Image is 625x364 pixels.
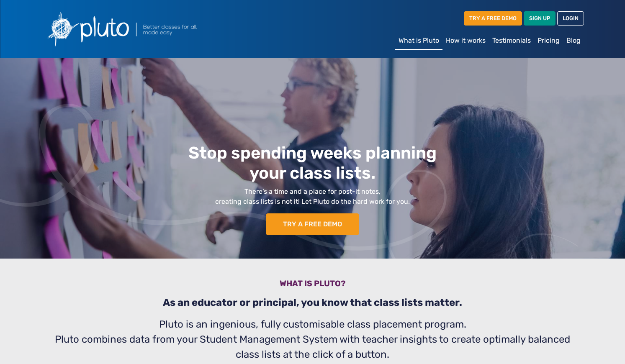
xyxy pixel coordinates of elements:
[41,7,242,51] img: Pluto logo with the text Better classes for all, made easy
[163,297,462,308] b: As an educator or principal, you know that class lists matter.
[563,32,584,49] a: Blog
[534,32,563,49] a: Pricing
[46,317,579,362] p: Pluto is an ingenious, fully customisable class placement program. Pluto combines data from your ...
[442,32,489,49] a: How it works
[557,11,584,25] a: LOGIN
[46,279,579,292] h3: What is pluto?
[395,32,442,50] a: What is Pluto
[464,11,522,25] a: TRY A FREE DEMO
[524,11,556,25] a: SIGN UP
[489,32,534,49] a: Testimonials
[266,213,359,235] a: TRY A FREE DEMO
[94,187,531,207] p: There’s a time and a place for post-it notes, creating class lists is not it! Let Pluto do the ha...
[94,143,531,183] h1: Stop spending weeks planning your class lists.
